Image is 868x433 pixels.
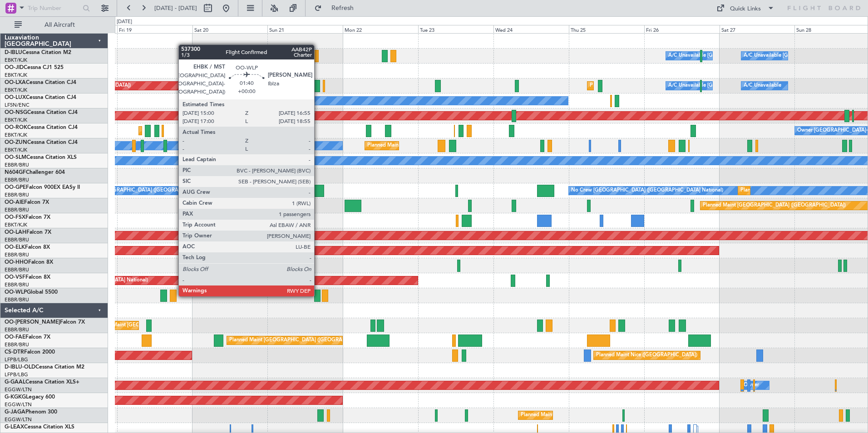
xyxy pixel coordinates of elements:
[5,335,25,340] span: OO-FAE
[28,1,80,15] input: Trip Number
[5,356,28,363] a: LFPB/LBG
[5,245,25,250] span: OO-ELK
[5,125,27,130] span: OO-ROK
[5,117,27,123] a: EBKT/KJK
[5,281,29,288] a: EBBR/BRU
[5,87,27,93] a: EBKT/KJK
[5,95,26,100] span: OO-LUX
[5,260,53,265] a: OO-HHOFalcon 8X
[596,349,697,362] div: Planned Maint Nice ([GEOGRAPHIC_DATA])
[712,1,779,15] button: Quick Links
[5,110,27,115] span: OO-NSG
[154,4,197,12] span: [DATE] - [DATE]
[493,25,569,33] div: Wed 24
[5,185,26,190] span: OO-GPE
[5,140,27,145] span: OO-ZUN
[117,18,132,26] div: [DATE]
[310,1,365,15] button: Refresh
[744,79,781,93] div: A/C Unavailable
[5,65,64,70] a: OO-JIDCessna CJ1 525
[5,170,26,175] span: N604GF
[5,379,79,385] a: G-GAALCessna Citation XLS+
[5,110,78,115] a: OO-NSGCessna Citation CJ4
[324,5,362,11] span: Refresh
[5,424,74,430] a: G-LEAXCessna Citation XLS
[5,349,55,355] a: CS-DTRFalcon 2000
[5,50,22,55] span: D-IBLU
[5,132,27,138] a: EBKT/KJK
[5,251,29,258] a: EBBR/BRU
[569,25,644,33] div: Thu 25
[78,184,230,197] div: No Crew [GEOGRAPHIC_DATA] ([GEOGRAPHIC_DATA] National)
[5,147,27,153] a: EBKT/KJK
[744,379,759,392] div: Owner
[5,379,25,385] span: G-GAAL
[5,207,29,213] a: EBBR/BRU
[117,25,192,33] div: Fri 19
[5,416,32,423] a: EGGW/LTN
[5,245,50,250] a: OO-ELKFalcon 8X
[418,25,493,33] div: Tue 23
[5,335,50,340] a: OO-FAEFalcon 7X
[5,386,32,393] a: EGGW/LTN
[521,408,664,422] div: Planned Maint [GEOGRAPHIC_DATA] ([GEOGRAPHIC_DATA])
[5,125,78,130] a: OO-ROKCessna Citation CJ4
[5,80,26,85] span: OO-LXA
[703,199,846,212] div: Planned Maint [GEOGRAPHIC_DATA] ([GEOGRAPHIC_DATA])
[720,25,795,33] div: Sat 27
[5,394,26,400] span: G-KGKG
[668,49,837,63] div: A/C Unavailable [GEOGRAPHIC_DATA] ([GEOGRAPHIC_DATA] National)
[668,79,837,93] div: A/C Unavailable [GEOGRAPHIC_DATA] ([GEOGRAPHIC_DATA] National)
[195,94,304,108] div: No Crew [PERSON_NAME] ([PERSON_NAME])
[5,320,60,325] span: OO-[PERSON_NAME]
[5,401,32,408] a: EGGW/LTN
[5,215,50,220] a: OO-FSXFalcon 7X
[5,155,77,160] a: OO-SLMCessna Citation XLS
[229,334,394,347] div: Planned Maint [GEOGRAPHIC_DATA] ([GEOGRAPHIC_DATA] National)
[5,394,55,400] a: G-KGKGLegacy 600
[5,424,24,430] span: G-LEAX
[5,371,28,378] a: LFPB/LBG
[5,200,24,205] span: OO-AIE
[5,266,29,273] a: EBBR/BRU
[5,140,78,145] a: OO-ZUNCessna Citation CJ4
[590,79,695,93] div: Planned Maint Kortrijk-[GEOGRAPHIC_DATA]
[5,409,57,415] a: G-JAGAPhenom 300
[5,290,58,295] a: OO-WLPGlobal 5500
[5,200,49,205] a: OO-AIEFalcon 7X
[730,5,761,14] div: Quick Links
[5,170,65,175] a: N604GFChallenger 604
[5,177,29,183] a: EBBR/BRU
[5,102,30,108] a: LFSN/ENC
[5,221,27,228] a: EBKT/KJK
[5,320,85,325] a: OO-[PERSON_NAME]Falcon 7X
[5,260,28,265] span: OO-HHO
[5,290,27,295] span: OO-WLP
[5,50,71,55] a: D-IBLUCessna Citation M2
[5,65,24,70] span: OO-JID
[5,192,29,198] a: EBBR/BRU
[5,341,29,348] a: EBBR/BRU
[5,275,50,280] a: OO-VSFFalcon 8X
[343,25,418,33] div: Mon 22
[5,155,26,160] span: OO-SLM
[5,296,29,303] a: EBBR/BRU
[5,215,25,220] span: OO-FSX
[5,230,51,235] a: OO-LAHFalcon 7X
[267,25,343,33] div: Sun 21
[5,409,25,415] span: G-JAGA
[644,25,720,33] div: Fri 26
[5,230,26,235] span: OO-LAH
[5,364,35,370] span: D-IBLU-OLD
[5,364,84,370] a: D-IBLU-OLDCessna Citation M2
[5,57,27,64] a: EBKT/KJK
[5,349,24,355] span: CS-DTR
[5,326,29,333] a: EBBR/BRU
[10,18,99,32] button: All Aircraft
[367,139,473,153] div: Planned Maint Kortrijk-[GEOGRAPHIC_DATA]
[571,184,723,197] div: No Crew [GEOGRAPHIC_DATA] ([GEOGRAPHIC_DATA] National)
[5,162,29,168] a: EBBR/BRU
[192,25,268,33] div: Sat 20
[5,275,25,280] span: OO-VSF
[5,95,76,100] a: OO-LUXCessna Citation CJ4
